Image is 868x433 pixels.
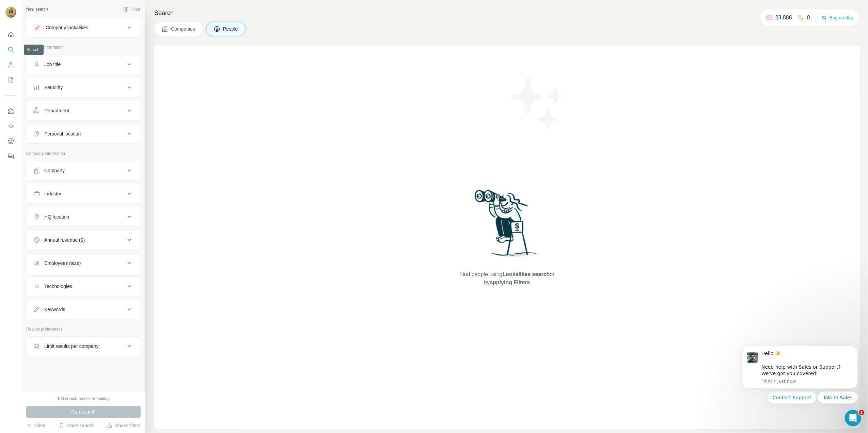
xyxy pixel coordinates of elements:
button: My lists [5,74,16,86]
button: Save search [59,422,94,429]
button: Annual revenue ($) [27,232,140,248]
span: 2 [859,410,864,415]
button: Buy credits [821,13,853,22]
button: Technologies [27,278,140,294]
div: Seniority [44,84,63,91]
span: Companies [171,26,196,32]
button: Industry [27,186,140,202]
button: Enrich CSV [5,59,16,71]
button: Limit results per company [27,338,140,354]
button: Department [27,102,140,119]
img: Surfe Illustration - Stars [507,73,568,134]
button: Feedback [5,150,16,162]
p: Company information [26,150,141,157]
span: Find people using or by [453,270,562,287]
img: Avatar [5,7,16,18]
button: Hide [119,4,145,14]
span: Lookalikes search [503,271,550,277]
span: People [223,26,239,32]
button: HQ location [27,209,140,225]
button: Personal location [27,126,140,142]
button: Employees (size) [27,255,140,271]
button: Use Surfe API [5,120,16,132]
div: 100 search results remaining [57,396,110,402]
div: Keywords [44,306,65,313]
p: 0 [807,14,810,22]
p: Personal information [26,44,141,50]
p: Results preferences [26,326,141,332]
button: Clear [26,422,46,429]
div: Technologies [44,283,72,290]
button: Company [27,162,140,179]
button: Keywords [27,301,140,318]
button: Company lookalikes [27,19,140,36]
button: Search [5,44,16,56]
div: New search [26,6,48,12]
div: Personal location [44,130,81,137]
div: Department [44,107,69,114]
h4: Search [154,8,860,18]
div: HQ location [44,213,69,220]
iframe: Intercom live chat [845,410,861,426]
button: Share filters [107,422,141,429]
button: Use Surfe on LinkedIn [5,105,16,117]
img: Surfe Illustration - Woman searching with binoculars [472,188,542,264]
div: Annual revenue ($) [44,237,85,243]
iframe: Intercom notifications message [732,337,868,430]
button: Job title [27,56,140,73]
p: 23,886 [775,14,792,22]
button: Seniority [27,79,140,96]
div: Company [44,167,65,174]
div: Industry [44,190,61,197]
button: Quick start [5,29,16,41]
div: Limit results per company [44,343,99,350]
span: applying Filters [490,279,530,285]
div: Company lookalikes [46,24,88,31]
button: Dashboard [5,135,16,147]
div: Job title [44,61,61,68]
div: Employees (size) [44,260,81,267]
